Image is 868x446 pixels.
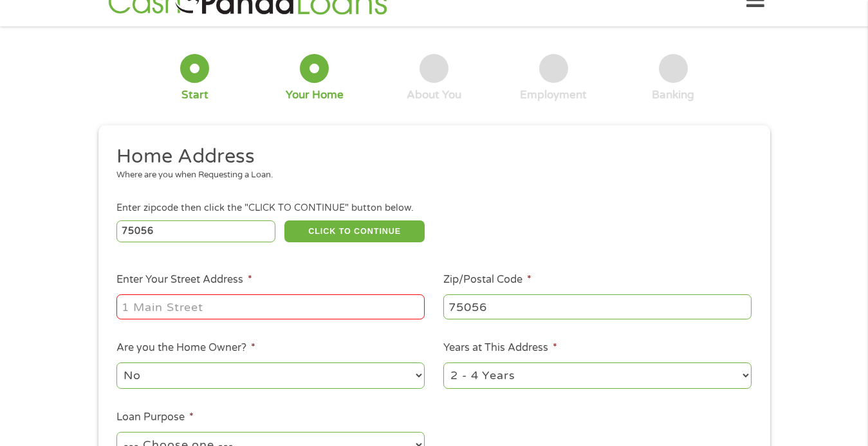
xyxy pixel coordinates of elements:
label: Years at This Address [443,341,557,355]
button: CLICK TO CONTINUE [284,220,425,242]
div: Banking [652,88,694,102]
h2: Home Address [116,144,742,170]
div: Start [181,88,208,102]
input: 1 Main Street [116,294,425,319]
label: Are you the Home Owner? [116,341,255,355]
input: Enter Zipcode (e.g 01510) [116,220,275,242]
div: Your Home [286,88,344,102]
label: Enter Your Street Address [116,273,252,287]
div: Employment [520,88,587,102]
label: Zip/Postal Code [443,273,531,287]
div: About You [407,88,461,102]
div: Enter zipcode then click the "CLICK TO CONTINUE" button below. [116,201,751,215]
label: Loan Purpose [116,411,194,424]
div: Where are you when Requesting a Loan. [116,169,742,182]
